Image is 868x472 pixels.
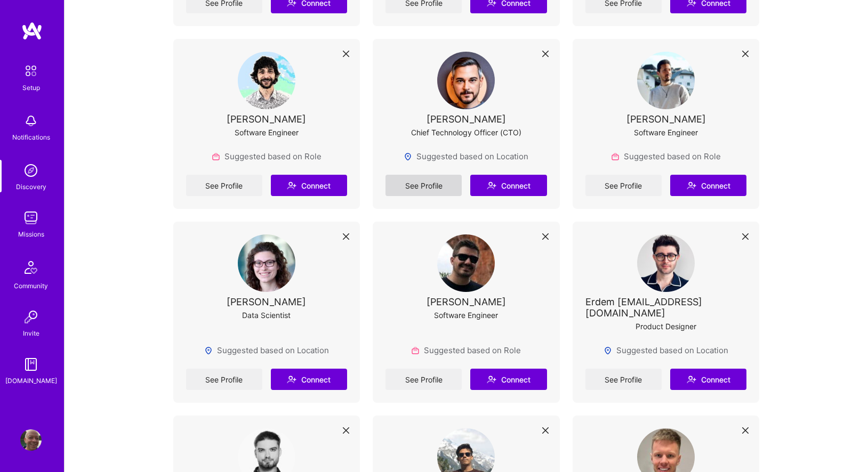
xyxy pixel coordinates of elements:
[437,234,495,292] img: User Avatar
[585,369,662,390] a: See Profile
[23,328,39,339] div: Invite
[470,369,546,390] button: Connect
[204,346,213,355] img: Locations icon
[670,369,746,390] button: Connect
[427,296,506,307] div: [PERSON_NAME]
[242,310,291,321] div: Data Scientist
[604,345,728,356] div: Suggested based on Location
[20,110,42,132] img: bell
[20,306,42,328] img: Invite
[20,429,42,451] img: User Avatar
[20,160,42,181] img: discovery
[611,151,721,162] div: Suggested based on Role
[742,51,749,57] i: icon Close
[20,60,42,82] img: setup
[637,234,695,292] img: User Avatar
[227,113,306,125] div: [PERSON_NAME]
[434,310,498,321] div: Software Engineer
[542,51,549,57] i: icon Close
[227,296,306,307] div: [PERSON_NAME]
[742,427,749,434] i: icon Close
[604,346,612,355] img: Locations icon
[385,175,462,196] a: See Profile
[271,175,347,196] button: Connect
[343,51,349,57] i: icon Close
[18,255,44,280] img: Community
[611,152,620,161] img: Role icon
[16,181,46,192] div: Discovery
[437,52,495,109] img: User Avatar
[636,321,696,332] div: Product Designer
[687,375,696,384] i: icon Connect
[212,152,220,161] img: Role icon
[670,175,746,196] button: Connect
[404,152,412,161] img: Locations icon
[585,175,662,196] a: See Profile
[238,234,295,292] img: User Avatar
[271,369,347,390] button: Connect
[21,21,43,40] img: logo
[18,429,44,451] a: User Avatar
[238,52,295,109] img: User Avatar
[343,233,349,240] i: icon Close
[18,229,44,240] div: Missions
[411,345,521,356] div: Suggested based on Role
[427,113,506,125] div: [PERSON_NAME]
[411,346,420,355] img: Role icon
[742,233,749,240] i: icon Close
[5,375,57,386] div: [DOMAIN_NAME]
[637,52,695,109] img: User Avatar
[585,296,747,319] div: Erdem [EMAIL_ADDRESS][DOMAIN_NAME]
[404,151,528,162] div: Suggested based on Location
[12,132,50,143] div: Notifications
[542,427,549,434] i: icon Close
[343,427,349,434] i: icon Close
[204,345,329,356] div: Suggested based on Location
[186,369,262,390] a: See Profile
[14,280,48,291] div: Community
[411,127,521,138] div: Chief Technology Officer (CTO)
[22,82,40,93] div: Setup
[385,369,462,390] a: See Profile
[687,181,696,190] i: icon Connect
[634,127,698,138] div: Software Engineer
[287,375,296,384] i: icon Connect
[212,151,322,162] div: Suggested based on Role
[487,375,496,384] i: icon Connect
[487,181,496,190] i: icon Connect
[287,181,296,190] i: icon Connect
[235,127,299,138] div: Software Engineer
[20,354,42,375] img: guide book
[20,207,42,229] img: teamwork
[186,175,262,196] a: See Profile
[626,113,706,125] div: [PERSON_NAME]
[470,175,546,196] button: Connect
[542,233,549,240] i: icon Close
